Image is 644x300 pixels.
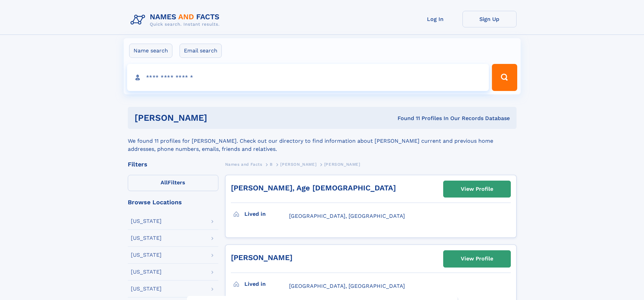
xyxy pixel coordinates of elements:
a: View Profile [444,181,510,197]
h3: Lived in [244,208,289,220]
a: Sign Up [462,11,517,27]
div: [US_STATE] [131,252,162,258]
button: Search Button [492,64,517,91]
label: Filters [128,175,218,191]
a: [PERSON_NAME] [231,253,292,262]
div: [US_STATE] [131,235,162,241]
label: Email search [180,44,222,58]
div: [US_STATE] [131,286,162,292]
a: B [270,160,273,168]
div: [US_STATE] [131,218,162,224]
a: [PERSON_NAME], Age [DEMOGRAPHIC_DATA] [231,184,396,192]
a: View Profile [444,251,510,267]
span: [GEOGRAPHIC_DATA], [GEOGRAPHIC_DATA] [289,213,405,219]
span: B [270,162,273,167]
span: [PERSON_NAME] [324,162,360,167]
div: We found 11 profiles for [PERSON_NAME]. Check out our directory to find information about [PERSON... [128,129,517,153]
img: Logo Names and Facts [128,11,225,29]
label: Name search [129,44,172,58]
div: View Profile [461,181,493,197]
input: search input [127,64,489,91]
div: [US_STATE] [131,269,162,275]
h1: [PERSON_NAME] [135,114,303,122]
a: [PERSON_NAME] [280,160,316,168]
div: View Profile [461,251,493,267]
span: All [161,179,168,186]
div: Browse Locations [128,199,218,205]
div: Found 11 Profiles In Our Records Database [302,115,510,122]
a: Names and Facts [225,160,262,168]
a: Log In [408,11,462,27]
span: [GEOGRAPHIC_DATA], [GEOGRAPHIC_DATA] [289,283,405,289]
h3: Lived in [244,278,289,290]
div: Filters [128,161,218,167]
span: [PERSON_NAME] [280,162,316,167]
